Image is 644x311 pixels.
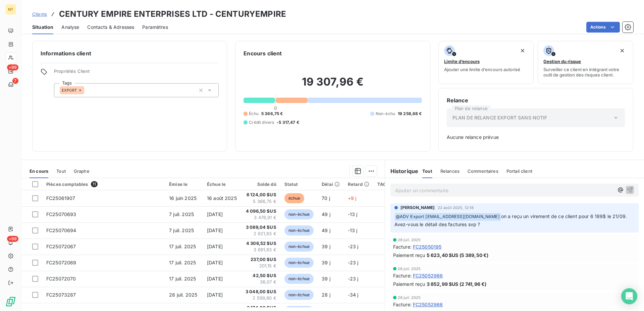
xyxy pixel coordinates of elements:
span: FC25061907 [46,195,75,201]
span: 16 août 2025 [207,195,237,201]
span: 3 048,00 $US [245,289,276,295]
span: 3 089,04 $US [245,224,276,231]
span: [DATE] [207,292,223,298]
input: Ajouter une valeur [84,87,90,93]
span: 28 j [322,292,330,298]
h3: CENTURY EMPIRE ENTERPRISES LTD - CENTURYEMPIRE [59,8,286,20]
span: non-échue [284,290,314,300]
span: non-échue [284,242,314,252]
div: Statut [284,182,314,187]
span: Crédit divers [249,119,274,125]
span: Facture : [393,301,412,308]
span: 49 j [322,227,330,233]
span: FC25070694 [46,227,76,233]
span: [DATE] [207,211,223,217]
span: Graphe [74,168,90,174]
span: 39 j [322,276,330,281]
span: Facture : [393,243,412,250]
span: 22 août 2025, 12:18 [438,206,474,210]
span: +9 j [348,195,357,201]
img: Logo LeanPay [5,296,16,307]
button: Limite d’encoursAjouter une limite d’encours autorisé [438,41,534,84]
span: FC25073287 [46,292,76,298]
span: 237,00 $US [245,256,276,263]
span: 28 juil. 2025 [398,296,421,300]
span: Gestion du risque [543,59,581,64]
span: 17 juil. 2025 [169,244,196,249]
span: Relances [440,168,460,174]
span: Propriétés Client [54,68,219,78]
span: 49 j [322,211,330,217]
span: FC25072067 [46,244,76,249]
span: 7 juil. 2025 [169,211,194,217]
span: non-échue [284,225,314,236]
span: EXPORT [62,88,77,92]
span: Portail client [506,168,532,174]
h6: Relance [447,96,625,104]
div: Pièces comptables [46,181,161,187]
span: 11 [91,181,98,187]
span: Surveiller ce client en intégrant votre outil de gestion des risques client. [543,67,628,77]
div: Solde dû [245,182,276,187]
span: Ajouter une limite d’encours autorisé [444,67,520,72]
button: Gestion du risqueSurveiller ce client en intégrant votre outil de gestion des risques client. [538,41,633,84]
span: 4 306,52 $US [245,240,276,247]
div: Open Intercom Messenger [621,288,637,304]
span: -13 j [348,227,358,233]
span: Échu [249,111,259,117]
span: Facture : [393,272,412,279]
span: Limite d’encours [444,59,480,64]
span: 42,50 $US [245,272,276,279]
span: 70 j [322,195,330,201]
span: FC25050195 [413,243,442,250]
h6: Informations client [41,49,219,57]
span: +99 [7,236,18,242]
span: non-échue [284,258,314,268]
span: -13 j [348,211,358,217]
a: 7 [5,79,16,90]
h6: Encours client [244,49,282,57]
div: Émise le [169,182,199,187]
span: 3 476,91 € [245,214,276,221]
span: FC25072070 [46,276,76,281]
span: 5 366,75 € [261,111,283,117]
span: 3 852,99 $US (2 741,96 €) [427,280,487,288]
button: Actions [586,22,620,33]
span: Analyse [61,24,79,31]
span: Paiement reçu [393,280,425,288]
div: Échue le [207,182,237,187]
span: 3 691,83 € [245,247,276,253]
span: +99 [7,64,18,70]
span: [DATE] [207,260,223,265]
span: non-échue [284,209,314,219]
span: Tout [422,168,432,174]
span: non-échue [284,274,314,284]
div: NT [5,4,16,15]
a: Clients [32,11,47,17]
span: -23 j [348,260,359,265]
span: Paiement reçu [393,252,425,259]
div: Retard [348,182,369,187]
span: 19 258,68 € [398,111,422,117]
span: 16 juin 2025 [169,195,197,201]
span: @ ADV Export [EMAIL_ADDRESS][DOMAIN_NAME] [395,213,501,221]
span: [DATE] [207,244,223,249]
span: [PERSON_NAME] [400,205,435,211]
span: 0 [274,105,277,111]
span: -5 317,47 € [277,119,299,125]
a: +99 [5,66,16,76]
span: Clients [32,11,47,17]
span: FC25072069 [46,260,76,265]
span: FC25052966 [413,272,443,279]
span: Situation [32,24,53,31]
span: 36,07 € [245,279,276,286]
div: Délai [322,182,340,187]
span: 7 [12,78,18,84]
span: FC25070693 [46,211,76,217]
h6: Historique [385,167,419,175]
span: PLAN DE RELANCE EXPORT SANS NOTIF [452,114,547,121]
span: Tout [56,168,66,174]
span: 17 juil. 2025 [169,276,196,281]
span: FC25052966 [413,301,443,308]
span: 2 621,83 € [245,230,276,237]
